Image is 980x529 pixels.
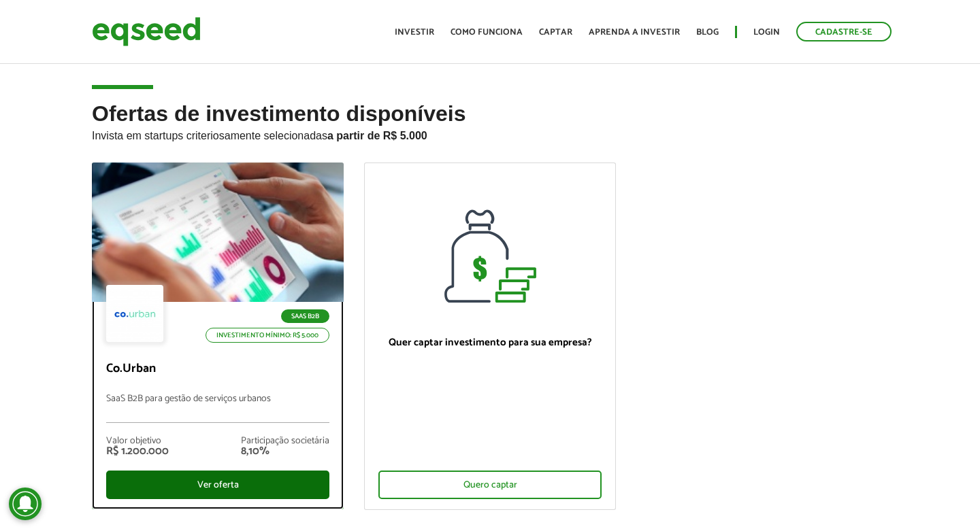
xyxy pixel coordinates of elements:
[92,126,888,142] p: Invista em startups criteriosamente selecionadas
[106,446,169,457] div: R$ 1.200.000
[92,14,201,50] img: EqSeed
[206,328,329,343] p: Investimento mínimo: R$ 5.000
[589,28,680,37] a: Aprenda a investir
[327,130,427,141] strong: a partir de R$ 5.000
[106,471,329,499] div: Ver oferta
[378,471,602,499] div: Quero captar
[796,22,892,41] a: Cadastre-se
[281,309,329,323] p: SaaS B2B
[696,28,719,37] a: Blog
[451,28,523,37] a: Como funciona
[106,394,329,423] p: SaaS B2B para gestão de serviços urbanos
[106,437,169,446] div: Valor objetivo
[364,163,616,510] a: Quer captar investimento para sua empresa? Quero captar
[92,163,344,509] a: SaaS B2B Investimento mínimo: R$ 5.000 Co.Urban SaaS B2B para gestão de serviços urbanos Valor ob...
[395,28,434,37] a: Investir
[92,102,888,163] h2: Ofertas de investimento disponíveis
[241,446,329,457] div: 8,10%
[106,362,329,377] p: Co.Urban
[378,337,602,349] p: Quer captar investimento para sua empresa?
[753,28,780,37] a: Login
[241,437,329,446] div: Participação societária
[539,28,572,37] a: Captar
